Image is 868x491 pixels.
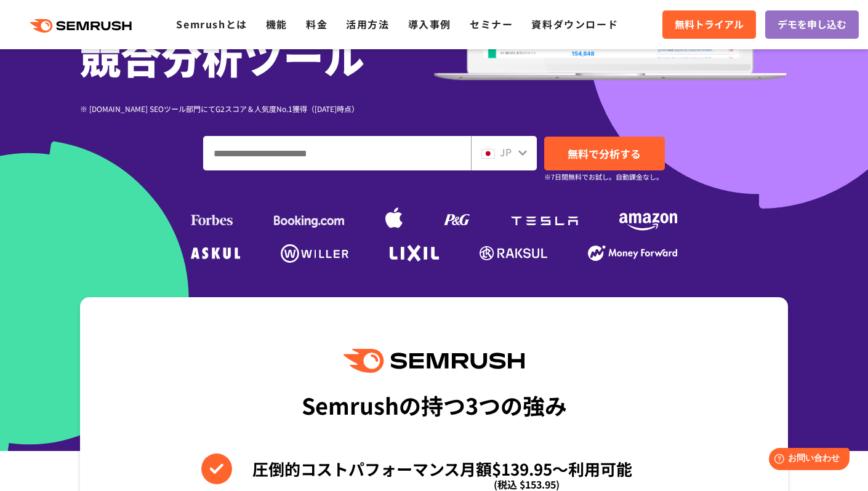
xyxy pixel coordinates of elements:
[408,17,451,31] a: 導入事例
[758,443,854,477] iframe: Help widget launcher
[266,17,287,31] a: 機能
[531,17,618,31] a: 資料ダウンロード
[344,349,524,373] img: Semrush
[662,10,756,39] a: 無料トライアル
[778,17,846,33] span: デモを申し込む
[544,171,663,183] small: ※7日間無料でお試し。自動課金なし。
[346,17,389,31] a: 活用方法
[306,17,328,31] a: 料金
[568,146,641,161] span: 無料で分析する
[201,453,667,484] li: 圧倒的コストパフォーマンス月額$139.95〜利用可能
[470,17,513,31] a: セミナー
[176,17,247,31] a: Semrushとは
[80,103,434,114] div: ※ [DOMAIN_NAME] SEOツール部門にてG2スコア＆人気度No.1獲得（[DATE]時点）
[765,10,859,39] a: デモを申し込む
[500,145,512,159] span: JP
[544,137,665,170] a: 無料で分析する
[302,382,567,428] div: Semrushの持つ3つの強み
[204,137,470,170] input: ドメイン、キーワードまたはURLを入力してください
[675,17,744,33] span: 無料トライアル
